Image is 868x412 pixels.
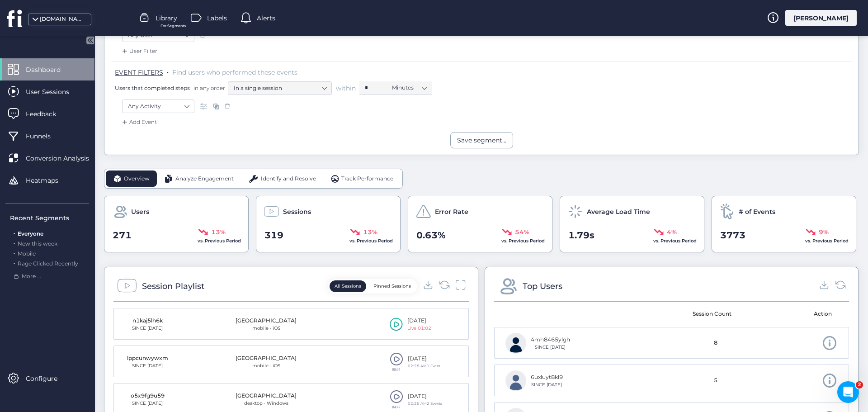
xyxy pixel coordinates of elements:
span: Overview [124,175,150,183]
span: EVENT FILTERS [115,68,163,76]
div: [GEOGRAPHIC_DATA] [236,392,297,400]
div: 04:47 [390,405,403,409]
div: Live 01:02 [407,325,431,332]
span: 3773 [720,228,745,242]
div: Add Event [120,118,157,127]
span: 0.63% [416,228,446,242]
span: Feedback [26,109,70,119]
div: SINCE [DATE] [531,344,570,351]
span: User Sessions [26,87,83,97]
span: in any order [192,84,225,92]
span: Find users who performed these events [172,68,297,76]
nz-select-item: Any Activity [128,99,189,113]
span: Dashboard [26,65,74,75]
span: . [14,248,15,257]
span: More ... [22,272,41,281]
div: 02:25 AMㅤ2 Events [408,401,442,407]
div: Save segment... [457,135,506,145]
span: Identify and Resolve [261,175,316,183]
div: SINCE [DATE] [125,400,170,407]
span: Library [156,13,177,23]
span: . [14,258,15,267]
span: Alerts [257,13,275,23]
div: SINCE [DATE] [531,381,563,388]
span: 5 [714,376,717,385]
span: 13% [211,227,226,237]
span: 13% [363,227,377,237]
mat-header-cell: Action [755,302,843,327]
span: vs. Previous Period [805,238,849,244]
div: Top Users [523,280,562,293]
div: Recent Segments [10,213,89,223]
span: Everyone [18,230,43,237]
span: New this week [18,240,57,247]
div: [DATE] [408,355,440,363]
div: lppcunwywxm [125,354,170,363]
div: [DOMAIN_NAME] [40,15,85,24]
div: n1kaj5lh6k [125,317,170,325]
span: Average Load Time [587,207,650,217]
nz-select-item: In a single session [234,81,326,95]
div: [DATE] [407,317,431,325]
div: mobile · iOS [236,325,297,332]
div: 02:28 AMㅤ1 Event [408,363,440,369]
div: SINCE [DATE] [125,362,170,369]
span: 54% [515,227,529,237]
span: Configure [26,374,71,384]
div: [PERSON_NAME] [785,10,857,26]
button: All Sessions [330,280,366,292]
div: [DATE] [408,392,442,401]
span: 319 [264,228,283,242]
span: within [336,84,356,93]
span: Mobile [18,250,36,257]
div: 00:05 [390,368,403,371]
span: Labels [207,13,227,23]
iframe: Intercom live chat [837,381,859,403]
span: 4% [667,227,677,237]
span: 2 [856,381,863,388]
span: Heatmaps [26,175,72,185]
span: Track Performance [341,175,393,183]
span: Users [131,207,149,217]
span: vs. Previous Period [653,238,697,244]
span: Analyze Engagement [175,175,234,183]
nz-select-item: Minutes [392,81,426,95]
span: Error Rate [435,207,468,217]
span: # of Events [739,207,775,217]
span: Funnels [26,131,64,141]
div: mobile · iOS [236,362,297,369]
span: vs. Previous Period [198,238,241,244]
span: vs. Previous Period [501,238,545,244]
div: [GEOGRAPHIC_DATA] [236,354,297,363]
span: Conversion Analysis [26,153,103,163]
div: 6uxluyt8kl9 [531,373,563,382]
span: . [14,228,15,237]
span: vs. Previous Period [349,238,393,244]
span: 8 [714,339,717,347]
div: o5x9fg9u59 [125,392,170,400]
button: Pinned Sessions [368,280,416,292]
div: [GEOGRAPHIC_DATA] [236,317,297,325]
span: For Segments [160,23,186,29]
span: . [14,238,15,247]
span: Users that completed steps [115,84,190,92]
span: 271 [113,228,132,242]
span: 9% [819,227,829,237]
span: . [167,66,169,76]
span: 1.79s [568,228,594,242]
span: Sessions [283,207,311,217]
div: 4mh8465ylgh [531,336,570,344]
div: User Filter [120,47,157,56]
mat-header-cell: Session Count [668,302,755,327]
span: Rage Clicked Recently [18,260,78,267]
div: SINCE [DATE] [125,325,170,332]
div: desktop · Windows [236,400,297,407]
div: Session Playlist [142,280,204,293]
